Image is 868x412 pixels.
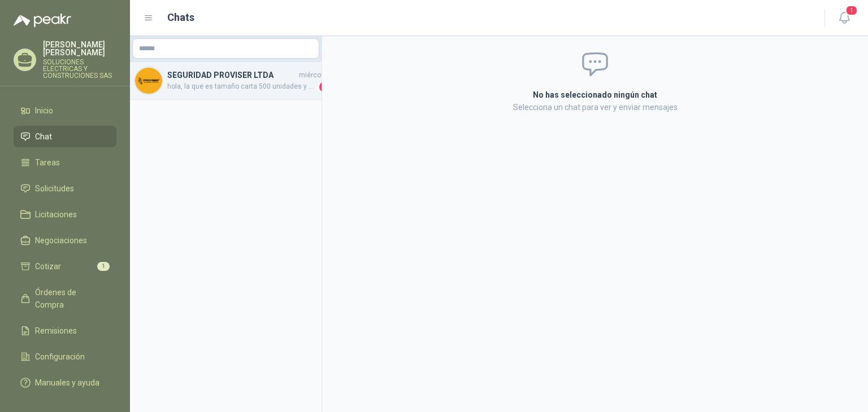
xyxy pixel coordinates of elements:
[35,286,106,311] span: Órdenes de Compra
[14,320,116,341] a: Remisiones
[398,89,792,101] h2: No has seleccionado ningún chat
[43,59,116,79] p: SOLUCIONES ELECTRICAS Y CONSTRUCIONES SAS
[14,100,116,121] a: Inicio
[35,182,74,195] span: Solicitudes
[35,376,99,389] span: Manuales y ayuda
[14,372,116,393] a: Manuales y ayuda
[167,10,194,25] h1: Chats
[135,67,162,94] img: Company Logo
[167,81,317,93] span: hola, la que es tamaño carta 500 unidades y una tamaño cartelera
[14,256,116,277] a: Cotizar1
[130,62,322,100] a: Company LogoSEGURIDAD PROVISER LTDAmiércoleshola, la que es tamaño carta 500 unidades y una tamañ...
[35,156,60,169] span: Tareas
[834,8,854,28] button: 1
[14,178,116,199] a: Solicitudes
[43,41,116,56] p: [PERSON_NAME] [PERSON_NAME]
[97,262,110,271] span: 1
[35,130,52,143] span: Chat
[35,234,87,247] span: Negociaciones
[14,126,116,147] a: Chat
[845,5,858,16] span: 1
[35,208,77,221] span: Licitaciones
[14,152,116,173] a: Tareas
[14,204,116,225] a: Licitaciones
[398,101,792,113] p: Selecciona un chat para ver y enviar mensajes
[299,70,331,81] span: miércoles
[14,282,116,315] a: Órdenes de Compra
[14,230,116,251] a: Negociaciones
[35,260,61,273] span: Cotizar
[319,81,331,93] span: 1
[14,14,71,27] img: Logo peakr
[35,325,77,337] span: Remisiones
[14,346,116,367] a: Configuración
[35,350,85,363] span: Configuración
[167,69,297,81] h4: SEGURIDAD PROVISER LTDA
[35,104,53,117] span: Inicio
